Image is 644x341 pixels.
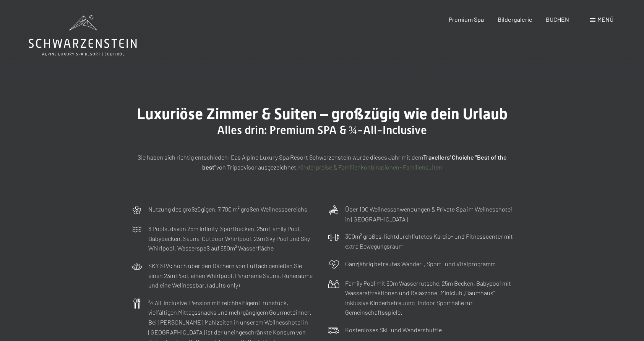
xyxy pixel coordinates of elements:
[449,16,484,23] a: Premium Spa
[345,259,496,269] p: Ganzjährig betreutes Wander-, Sport- und Vitalprogramm
[298,163,442,171] a: Kinderpreise & Familienkonbinationen- Familiensuiten
[131,152,513,172] p: Sie haben sich richtig entschieden: Das Alpine Luxury Spa Resort Schwarzenstein wurde dieses Jahr...
[148,204,307,214] p: Nutzung des großzügigen, 7.700 m² großen Wellnessbereichs
[137,105,508,123] span: Luxuriöse Zimmer & Suiten – großzügig wie dein Urlaub
[345,231,513,251] p: 300m² großes, lichtdurchflutetes Kardio- und Fitnesscenter mit extra Bewegungsraum
[345,278,513,317] p: Family Pool mit 60m Wasserrutsche, 25m Becken, Babypool mit Wasserattraktionen und Relaxzone. Min...
[546,16,569,23] a: BUCHEN
[202,154,507,171] strong: Travellers' Choiche "Best of the best"
[217,123,427,137] span: Alles drin: Premium SPA & ¾-All-Inclusive
[148,261,316,290] p: SKY SPA: hoch über den Dächern von Luttach genießen Sie einen 23m Pool, einen Whirlpool, Panorama...
[597,16,613,23] span: Menü
[345,325,442,335] p: Kostenloses Ski- und Wandershuttle
[345,204,513,224] p: Über 100 Wellnessanwendungen & Private Spa im Wellnesshotel in [GEOGRAPHIC_DATA]
[498,16,532,23] a: Bildergalerie
[148,224,316,253] p: 6 Pools, davon 25m Infinity-Sportbecken, 25m Family Pool, Babybecken, Sauna-Outdoor Whirlpool, 23...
